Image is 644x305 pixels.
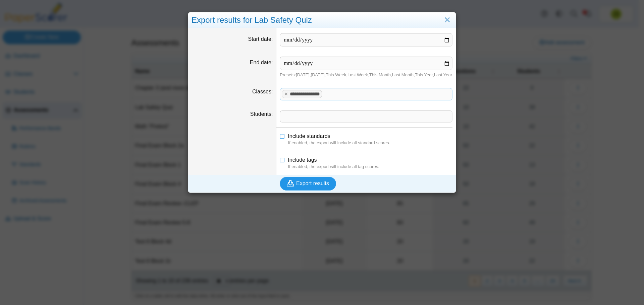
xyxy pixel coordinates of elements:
a: Last Week [347,72,368,77]
tags: ​ [280,110,452,123]
button: Export results [280,177,336,190]
a: [DATE] [311,72,325,77]
dfn: If enabled, the export will include all tag scores. [288,164,452,170]
span: Export results [296,180,329,186]
dfn: If enabled, the export will include all standard scores. [288,140,452,146]
a: This Week [326,72,346,77]
a: [DATE] [296,72,310,77]
label: Start date [248,36,273,42]
label: End date [250,60,273,65]
a: This Month [369,72,391,77]
label: Classes [252,89,273,94]
span: Include standards [288,133,330,139]
label: Students [250,111,273,117]
span: Include tags [288,157,317,163]
x: remove tag [283,92,289,96]
a: Close [442,14,452,26]
div: Presets: , , , , , , , [280,72,452,78]
a: This Year [415,72,433,77]
div: Export results for Lab Safety Quiz [188,12,456,28]
a: Last Year [434,72,452,77]
tags: ​ [280,88,452,100]
a: Last Month [392,72,414,77]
